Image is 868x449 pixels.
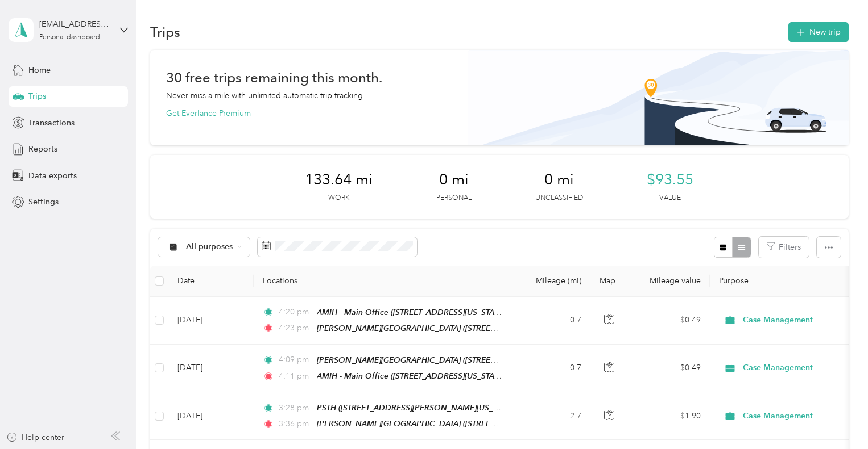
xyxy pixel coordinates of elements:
[515,392,590,440] td: 2.7
[436,193,472,203] p: Personal
[515,345,590,392] td: 0.7
[168,392,254,440] td: [DATE]
[166,107,251,119] button: Get Everlance Premium
[590,266,630,297] th: Map
[535,193,583,203] p: Unclassified
[659,193,681,203] p: Value
[630,266,710,297] th: Mileage value
[317,403,519,413] span: PSTH ([STREET_ADDRESS][PERSON_NAME][US_STATE])
[788,22,849,42] button: New trip
[328,193,349,203] p: Work
[544,171,574,189] span: 0 mi
[305,171,373,189] span: 133.64 mi
[279,418,311,430] span: 3:36 pm
[515,297,590,345] td: 0.7
[279,370,311,383] span: 4:11 pm
[743,410,847,422] span: Case Management
[28,117,75,129] span: Transactions
[743,314,847,326] span: Case Management
[279,402,311,414] span: 3:28 pm
[28,196,59,208] span: Settings
[168,266,254,297] th: Date
[186,243,233,251] span: All purposes
[743,362,847,374] span: Case Management
[279,322,311,334] span: 4:23 pm
[168,297,254,345] td: [DATE]
[515,266,590,297] th: Mileage (mi)
[317,371,507,381] span: AMIH - Main Office ([STREET_ADDRESS][US_STATE])
[439,171,469,189] span: 0 mi
[166,72,382,83] h1: 30 free trips remaining this month.
[168,345,254,392] td: [DATE]
[28,143,57,155] span: Reports
[317,324,643,333] span: [PERSON_NAME][GEOGRAPHIC_DATA] ([STREET_ADDRESS][PERSON_NAME][US_STATE])
[317,419,643,429] span: [PERSON_NAME][GEOGRAPHIC_DATA] ([STREET_ADDRESS][PERSON_NAME][US_STATE])
[630,392,710,440] td: $1.90
[647,171,693,189] span: $93.55
[630,297,710,345] td: $0.49
[804,385,868,449] iframe: Everlance-gr Chat Button Frame
[279,306,311,318] span: 4:20 pm
[317,308,507,317] span: AMIH - Main Office ([STREET_ADDRESS][US_STATE])
[759,237,809,258] button: Filters
[39,34,100,41] div: Personal dashboard
[28,90,46,102] span: Trips
[150,26,180,38] h1: Trips
[28,170,77,182] span: Data exports
[317,355,643,365] span: [PERSON_NAME][GEOGRAPHIC_DATA] ([STREET_ADDRESS][PERSON_NAME][US_STATE])
[468,50,849,145] img: Banner
[28,64,51,76] span: Home
[279,354,311,366] span: 4:09 pm
[166,90,363,102] p: Never miss a mile with unlimited automatic trip tracking
[630,345,710,392] td: $0.49
[254,266,515,297] th: Locations
[6,431,64,443] button: Help center
[39,18,110,30] div: [EMAIL_ADDRESS][DOMAIN_NAME]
